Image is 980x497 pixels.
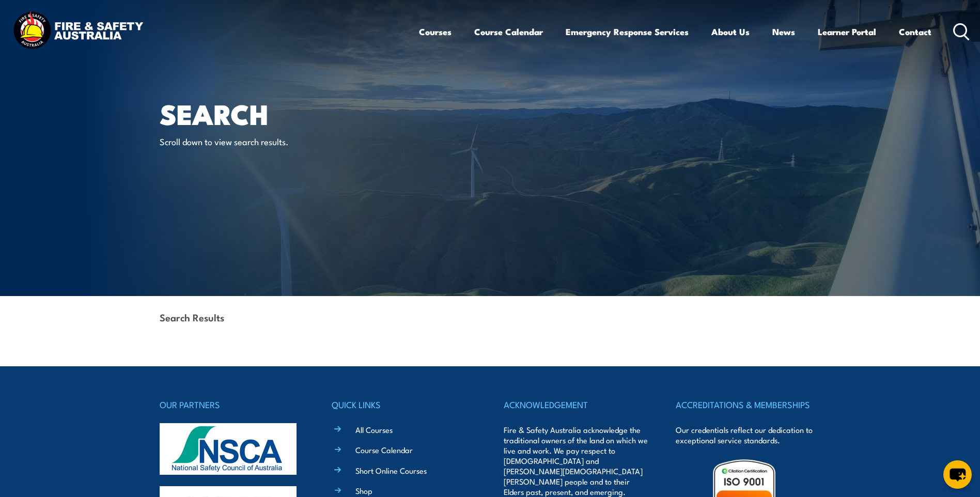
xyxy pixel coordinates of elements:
[899,18,931,45] a: Contact
[676,425,820,445] p: Our credentials reflect our dedication to exceptional service standards.
[504,425,648,497] p: Fire & Safety Australia acknowledge the traditional owners of the land on which we live and work....
[160,135,348,147] p: Scroll down to view search results.
[772,18,795,45] a: News
[355,485,372,496] a: Shop
[818,18,876,45] a: Learner Portal
[355,424,393,435] a: All Courses
[943,460,972,489] button: chat-button
[474,18,543,45] a: Course Calendar
[160,310,224,324] strong: Search Results
[160,101,415,126] h1: Search
[676,397,820,412] h4: ACCREDITATIONS & MEMBERSHIPS
[160,423,297,475] img: nsca-logo-footer
[355,444,413,455] a: Course Calendar
[355,465,427,476] a: Short Online Courses
[419,18,452,45] a: Courses
[504,397,648,412] h4: ACKNOWLEDGEMENT
[332,397,476,412] h4: QUICK LINKS
[566,18,689,45] a: Emergency Response Services
[160,397,304,412] h4: OUR PARTNERS
[711,18,750,45] a: About Us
